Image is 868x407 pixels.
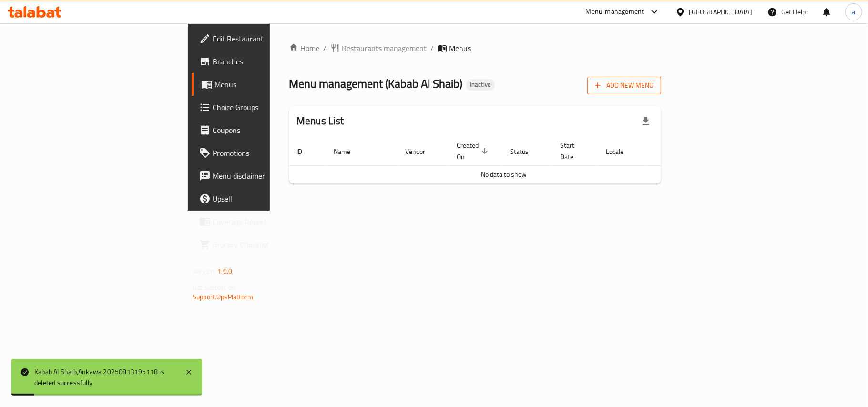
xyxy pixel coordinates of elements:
a: Restaurants management [330,42,427,54]
a: Choice Groups [192,96,333,119]
a: Promotions [192,142,333,164]
div: Menu-management [586,6,644,18]
a: Upsell [192,187,333,210]
span: Status [510,146,541,157]
span: Menus [214,79,325,90]
button: Add New Menu [587,77,661,94]
span: Choice Groups [213,102,325,113]
a: Coverage Report [192,210,333,233]
span: Upsell [213,193,325,204]
span: Menu management ( Kabab Al Shaib ) [289,73,462,94]
span: No data to show [481,168,527,181]
a: Grocery Checklist [192,233,333,256]
span: Menu disclaimer [213,170,325,182]
span: Get support on: [193,281,236,294]
span: Locale [606,146,636,157]
div: Inactive [466,79,495,91]
span: Branches [213,56,325,67]
span: Start Date [560,140,587,163]
span: Inactive [466,81,495,89]
nav: breadcrumb [289,42,661,54]
a: Menu disclaimer [192,164,333,187]
span: Promotions [213,147,325,159]
span: a [852,7,855,17]
table: enhanced table [289,137,719,184]
span: Restaurants management [342,42,427,54]
span: Vendor [405,146,438,157]
span: Created On [457,140,491,163]
span: Coupons [213,124,325,136]
a: Edit Restaurant [192,27,333,50]
div: Kabab Al Shaib,Ankawa 20250813195118 is deleted successfully [34,366,175,388]
div: Export file [634,110,657,132]
a: Support.OpsPlatform [193,291,253,303]
span: Add New Menu [595,80,654,92]
span: ID [296,146,315,157]
span: 1.0.0 [217,265,232,277]
span: Edit Restaurant [213,33,325,44]
th: Actions [647,137,719,166]
a: Menus [192,73,333,96]
a: Coupons [192,119,333,142]
span: Version: [193,265,216,277]
span: Coverage Report [213,216,325,227]
span: Menus [449,42,471,54]
div: [GEOGRAPHIC_DATA] [689,7,752,17]
span: Name [334,146,363,157]
li: / [430,42,434,54]
a: Branches [192,50,333,73]
span: Grocery Checklist [213,239,325,250]
h2: Menus List [296,114,344,128]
